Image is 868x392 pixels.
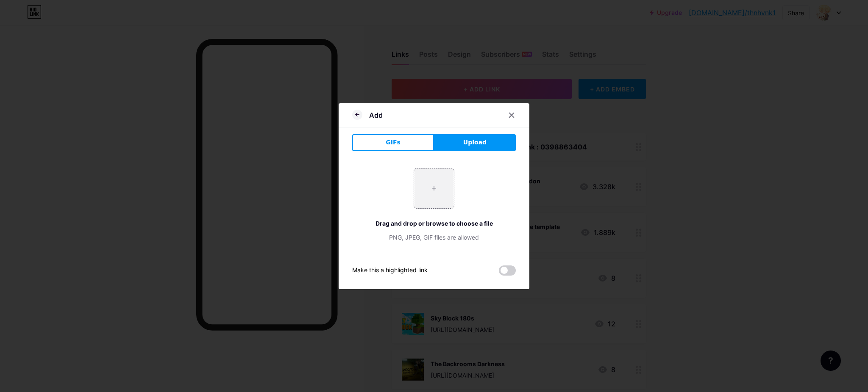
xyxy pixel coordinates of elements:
[352,233,516,242] div: PNG, JPEG, GIF files are allowed
[352,134,434,151] button: GIFs
[352,265,428,276] div: Make this a highlighted link
[369,110,383,120] div: Add
[352,219,516,228] div: Drag and drop or browse to choose a file
[434,134,516,151] button: Upload
[386,138,401,147] span: GIFs
[463,138,487,147] span: Upload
